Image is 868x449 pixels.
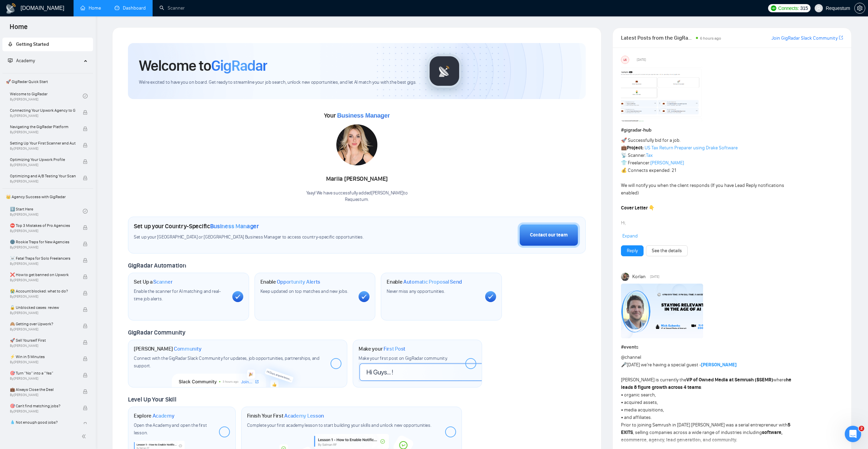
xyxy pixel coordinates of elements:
[128,262,186,269] span: GigRadar Automation
[83,307,88,312] span: lock
[153,412,174,419] span: Academy
[10,156,76,163] span: Optimizing Your Upwork Profile
[153,278,172,285] span: Scanner
[10,337,76,344] span: 🚀 Sell Yourself First
[83,373,88,378] span: lock
[650,160,684,166] a: [PERSON_NAME]
[10,114,76,118] span: By [PERSON_NAME]
[10,262,76,266] span: By [PERSON_NAME]
[621,343,843,351] h1: # events
[359,355,448,361] span: Make your first post on GigRadar community.
[621,354,641,360] span: @channel
[83,143,88,148] span: lock
[83,258,88,263] span: lock
[3,190,92,204] span: 👑 Agency Success with GigRadar
[324,112,390,119] span: Your
[260,288,348,294] span: Keep updated on top matches and new jobs.
[387,288,445,294] span: Never miss any opportunities.
[10,311,76,315] span: By [PERSON_NAME]
[10,130,76,134] span: By [PERSON_NAME]
[10,360,76,364] span: By [PERSON_NAME]
[172,356,303,387] img: slackcommunity-bg.png
[10,278,76,282] span: By [PERSON_NAME]
[384,345,405,352] span: First Post
[83,126,88,131] span: lock
[845,426,861,442] iframe: Intercom live chat
[83,340,88,345] span: lock
[134,234,401,241] span: Set up your [GEOGRAPHIC_DATA] or [GEOGRAPHIC_DATA] Business Manager to access country-specific op...
[771,5,776,11] img: upwork-logo.png
[839,35,843,41] a: export
[10,239,76,245] span: 🌚 Rookie Traps for New Agencies
[83,422,88,427] span: lock
[772,35,838,42] a: Join GigRadar Slack Community
[81,433,88,440] span: double-left
[10,419,76,426] span: 💧 Not enough good jobs?
[4,22,33,36] span: Home
[83,291,88,296] span: lock
[621,33,694,42] span: Latest Posts from the GigRadar Community
[247,412,324,419] h1: Finish Your First
[855,5,865,11] span: setting
[134,355,320,369] span: Connect with the GigRadar Slack Community for updates, job opportunities, partnerships, and support.
[10,123,76,130] span: Navigating the GigRadar Platform
[139,56,267,75] h1: Welcome to
[83,356,88,361] span: lock
[627,247,638,255] a: Reply
[10,393,76,397] span: By [PERSON_NAME]
[134,412,174,419] h1: Explore
[159,5,185,11] a: searchScanner
[403,278,462,285] span: Automatic Proposal Send
[10,386,76,393] span: 💼 Always Close the Deal
[10,255,76,262] span: ☠️ Fatal Traps for Solo Freelancers
[336,124,377,165] img: 1686131568108-42.jpg
[134,422,207,436] span: Open the Academy and open the first lesson.
[10,229,76,233] span: By [PERSON_NAME]
[10,173,76,179] span: Optimizing and A/B Testing Your Scanner for Better Results
[8,42,13,46] span: rocket
[621,67,703,121] img: F09354QB7SM-image.png
[645,145,738,151] a: US Tax Return Preparer using Drake Software
[621,126,843,134] h1: # gigradar-hub
[284,412,324,419] span: Academy Lesson
[10,370,76,377] span: 🎯 Turn “No” into a “Yes”
[210,222,259,230] span: Business Manager
[134,222,259,230] h1: Set up your Country-Specific
[427,54,462,88] img: gigradar-logo.png
[10,163,76,167] span: By [PERSON_NAME]
[622,233,638,239] span: Expand
[211,56,267,75] span: GigRadar
[83,176,88,180] span: lock
[10,409,76,413] span: By [PERSON_NAME]
[816,6,821,11] span: user
[3,75,92,89] span: 🚀 GigRadar Quick Start
[621,273,629,281] img: Korlan
[8,58,13,63] span: fund-projection-screen
[16,41,49,47] span: Getting Started
[306,190,408,203] div: Yaay! We have successfully added [PERSON_NAME] to
[16,58,35,64] span: Academy
[5,3,16,14] img: logo
[10,89,83,104] a: Welcome to GigRadarBy[PERSON_NAME]
[134,345,202,352] h1: [PERSON_NAME]
[83,110,88,115] span: lock
[10,179,76,183] span: By [PERSON_NAME]
[387,278,462,285] h1: Enable
[139,79,416,86] span: We're excited to have you on board. Get ready to streamline your job search, unlock new opportuni...
[621,284,703,338] img: F09E0NJK02H-Nick%20Eubanks.png
[128,396,176,403] span: Level Up Your Skill
[83,242,88,246] span: lock
[621,56,629,64] div: US
[277,278,320,285] span: Opportunity Alerts
[174,345,202,352] span: Community
[859,426,864,431] span: 2
[83,225,88,230] span: lock
[83,159,88,164] span: lock
[10,147,76,151] span: By [PERSON_NAME]
[621,205,655,211] strong: Cover Letter 👇
[10,377,76,381] span: By [PERSON_NAME]
[10,222,76,229] span: ⛔ Top 3 Mistakes of Pro Agencies
[83,274,88,279] span: lock
[337,112,390,119] span: Business Manager
[701,362,737,368] a: [PERSON_NAME]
